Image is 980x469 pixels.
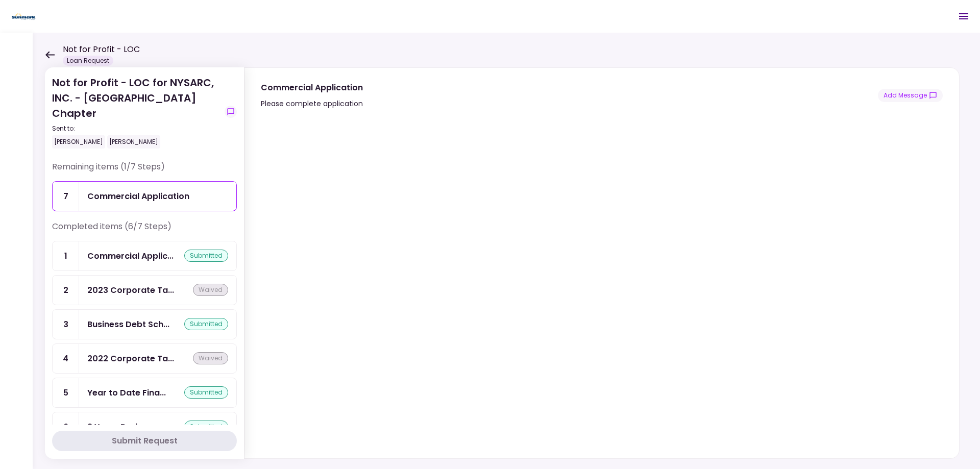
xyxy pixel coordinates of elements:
[87,250,174,262] div: Commercial Application
[53,182,79,211] div: 7
[53,378,79,407] div: 5
[52,431,237,451] button: Submit Request
[52,161,237,181] div: Remaining items (1/7 Steps)
[52,275,237,305] a: 22023 Corporate Tax Returnswaived
[87,421,163,433] div: 3 Years Business Tax Returns
[52,378,237,408] a: 5Year to Date Financialssubmitted
[53,412,79,441] div: 6
[184,318,228,330] div: submitted
[53,310,79,339] div: 3
[184,386,228,399] div: submitted
[52,343,237,374] a: 42022 Corporate Tax Returnswaived
[10,9,37,24] img: Partner icon
[87,190,189,203] div: Commercial Application
[244,67,960,459] div: Commercial ApplicationPlease complete applicationshow-messages
[878,89,943,102] button: show-messages
[52,75,220,149] div: Not for Profit - LOC for NYSARC, INC. - [GEOGRAPHIC_DATA] Chapter
[52,181,237,211] a: 7Commercial Application
[193,284,228,296] div: waived
[107,135,160,149] div: [PERSON_NAME]
[261,126,941,454] iframe: jotform-iframe
[53,276,79,305] div: 2
[193,352,228,364] div: waived
[225,106,237,118] button: show-messages
[52,241,237,271] a: 1Commercial Applicationsubmitted
[87,284,174,297] div: 2023 Corporate Tax Returns
[52,124,220,133] div: Sent to:
[53,241,79,270] div: 1
[184,421,228,433] div: submitted
[63,56,113,66] div: Loan Request
[261,81,363,94] div: Commercial Application
[87,386,166,399] div: Year to Date Financials
[112,435,178,447] div: Submit Request
[52,412,237,442] a: 63 Years Business Tax Returnssubmitted
[53,344,79,373] div: 4
[63,43,140,56] h1: Not for Profit - LOC
[87,352,174,365] div: 2022 Corporate Tax Returns
[52,309,237,339] a: 3Business Debt Schedulesubmitted
[951,4,976,29] button: Open menu
[52,135,105,149] div: [PERSON_NAME]
[184,250,228,262] div: submitted
[261,97,363,110] div: Please complete application
[52,220,237,241] div: Completed items (6/7 Steps)
[87,318,169,331] div: Business Debt Schedule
